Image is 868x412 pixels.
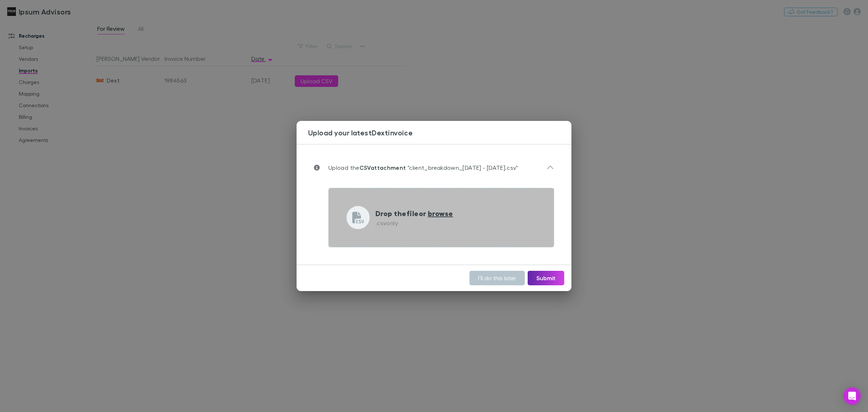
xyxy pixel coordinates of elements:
div: Upload theCSVattachment "client_breakdown_[DATE] - [DATE].csv" [308,156,560,179]
button: Submit [528,271,564,285]
h3: Upload your latest Dext invoice [308,128,571,137]
span: browse [428,209,453,218]
p: Upload the "client_breakdown_[DATE] - [DATE].csv" [320,163,518,172]
strong: CSV attachment [359,164,406,171]
div: Open Intercom Messenger [843,387,861,405]
p: .csv only [375,219,453,227]
p: Drop the file or [375,208,453,219]
button: I’ll do this later [469,271,525,285]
